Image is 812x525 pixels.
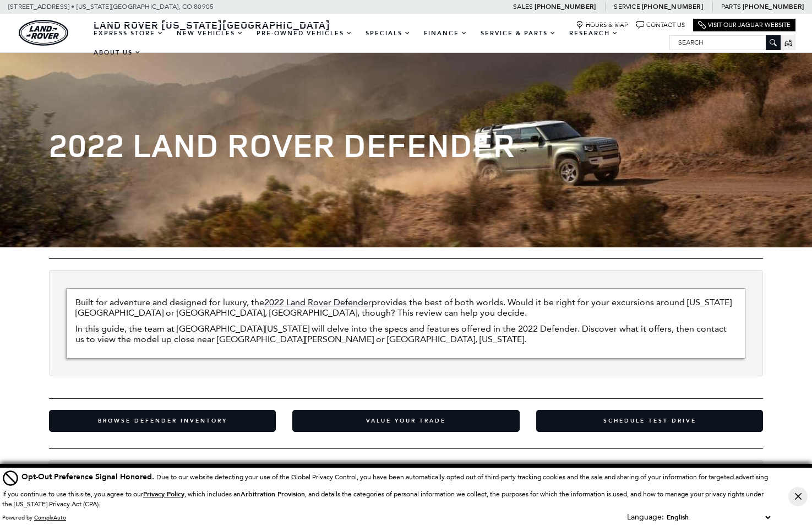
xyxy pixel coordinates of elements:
[19,20,68,46] img: Land Rover
[664,512,773,523] select: Language Select
[698,21,791,29] a: Visit Our Jaguar Website
[75,323,736,344] p: In this guide, the team at [GEOGRAPHIC_DATA][US_STATE] will delve into the specs and features off...
[87,24,669,62] nav: Main Navigation
[143,490,184,499] u: Privacy Policy
[87,18,337,31] a: Land Rover [US_STATE][GEOGRAPHIC_DATA]
[87,43,148,62] a: About Us
[2,490,764,508] p: If you continue to use this site, you agree to our , which includes an , and details the categori...
[670,36,780,49] input: Search
[535,2,596,11] a: [PHONE_NUMBER]
[614,3,640,10] span: Service
[21,472,156,482] span: Opt-Out Preference Signal Honored .
[359,24,417,43] a: Specials
[34,514,66,521] a: ComplyAuto
[49,410,276,432] a: Browse Defender Inventory
[513,3,533,10] span: Sales
[75,297,736,318] p: Built for adventure and designed for luxury, the provides the best of both worlds. Would it be ri...
[292,410,520,432] a: Value Your Trade
[8,3,214,10] a: [STREET_ADDRESS] • [US_STATE][GEOGRAPHIC_DATA], CO 80905
[721,3,741,10] span: Parts
[536,410,764,432] a: Schedule Test Drive
[474,24,563,43] a: Service & Parts
[49,122,515,167] span: 2022 Land Rover Defender
[241,490,305,499] strong: Arbitration Provision
[2,515,66,521] div: Powered by
[627,513,664,521] div: Language:
[576,21,628,29] a: Hours & Map
[642,2,703,11] a: [PHONE_NUMBER]
[250,24,359,43] a: Pre-Owned Vehicles
[788,487,808,506] button: Close Button
[417,24,474,43] a: Finance
[636,21,685,29] a: Contact Us
[94,18,330,31] span: Land Rover [US_STATE][GEOGRAPHIC_DATA]
[143,490,184,498] a: Privacy Policy
[563,24,625,43] a: Research
[19,20,68,46] a: land-rover
[87,24,170,43] a: EXPRESS STORE
[743,2,804,11] a: [PHONE_NUMBER]
[21,471,770,483] div: Due to our website detecting your use of the Global Privacy Control, you have been automatically ...
[264,297,372,307] a: 2022 Land Rover Defender
[170,24,250,43] a: New Vehicles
